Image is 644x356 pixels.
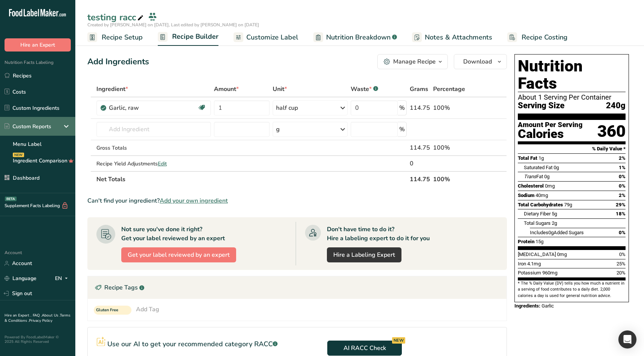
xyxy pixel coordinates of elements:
th: Net Totals [95,171,408,187]
section: * The % Daily Value (DV) tells you how much a nutrient in a serving of food contributes to a dail... [518,280,626,299]
span: 0mg [545,183,555,189]
div: Recipe Tags [88,276,507,299]
i: Trans [524,174,536,179]
div: 100% [433,143,471,152]
span: [MEDICAL_DATA] [518,251,556,257]
span: 0g [554,165,559,170]
div: BETA [5,197,17,201]
span: Created by [PERSON_NAME] on [DATE], Last edited by [PERSON_NAME] on [DATE] [87,22,259,28]
span: 79g [564,202,572,208]
button: Download [454,54,507,69]
span: 0g [544,174,549,179]
span: Recipe Setup [102,32,143,42]
span: 1% [619,165,626,170]
span: 15g [536,239,543,244]
a: Recipe Builder [158,28,218,46]
span: 5g [552,211,557,217]
span: 18% [616,211,626,217]
span: 2% [619,155,626,161]
section: % Daily Value * [518,144,626,153]
div: Don't have time to do it? Hire a labeling expert to do it for you [327,225,430,243]
span: 2g [552,220,557,226]
div: Garlic, raw [109,103,197,112]
span: Ingredient [96,85,128,94]
span: Edit [158,160,167,167]
div: EN [55,274,71,283]
a: Privacy Policy [29,318,52,323]
a: Hire a Labeling Expert [327,247,401,262]
div: NEW [13,153,24,157]
div: Gross Totals [96,144,211,152]
span: Dietary Fiber [524,211,551,217]
button: Manage Recipe [377,54,448,69]
span: Grams [410,85,428,94]
th: 100% [432,171,473,187]
span: Percentage [433,85,465,94]
span: Includes Added Sugars [530,230,584,235]
a: Nutrition Breakdown [313,29,397,46]
span: 25% [617,261,626,267]
a: FAQ . [33,313,42,318]
h1: Nutrition Facts [518,58,626,92]
span: 2% [619,192,626,198]
div: half cup [276,103,298,112]
span: Ingredients: [514,303,540,309]
span: 0% [619,183,626,189]
a: Recipe Setup [87,29,143,46]
a: Recipe Costing [507,29,568,46]
span: Notes & Attachments [425,32,492,42]
div: 360 [597,121,626,141]
span: 0g [548,230,554,235]
a: Notes & Attachments [412,29,492,46]
span: Unit [273,85,287,94]
span: 0% [619,230,626,235]
div: Open Intercom Messenger [618,330,636,348]
span: Sodium [518,192,534,198]
span: 29% [616,202,626,208]
div: Custom Reports [5,123,51,130]
span: Download [463,57,492,66]
div: Amount Per Serving [518,121,583,129]
span: 20% [617,270,626,276]
div: 114.75 [410,103,430,112]
button: Get your label reviewed by an expert [121,247,236,262]
div: About 1 Serving Per Container [518,94,626,101]
span: Serving Size [518,101,565,111]
span: Iron [518,261,526,267]
input: Add Ingredient [96,122,211,137]
span: 0mg [557,251,567,257]
div: Waste [351,85,378,94]
span: Nutrition Breakdown [326,32,391,42]
span: Garlic [542,303,554,309]
div: Calories [518,129,583,139]
span: 1g [539,155,544,161]
span: 960mg [542,270,557,276]
div: 114.75 [410,143,430,152]
div: NEW [392,337,405,344]
span: AI RACC Check [343,344,386,353]
span: 40mg [536,192,548,198]
th: 114.75 [408,171,432,187]
span: Fat [524,174,543,179]
span: Cholesterol [518,183,544,189]
a: Terms & Conditions . [5,313,70,323]
a: About Us . [42,313,60,318]
span: Total Fat [518,155,537,161]
div: Manage Recipe [393,57,436,66]
div: Can't find your ingredient? [87,196,507,205]
div: 0 [410,159,430,168]
div: Recipe Yield Adjustments [96,160,211,168]
span: Potassium [518,270,541,276]
div: Add Ingredients [87,56,149,68]
span: Total Carbohydrates [518,202,563,208]
span: 0% [619,174,626,179]
p: Use our AI to get your recommended category RACC [107,339,278,349]
button: AI RACC Check NEW [327,341,402,356]
span: Saturated Fat [524,165,552,170]
div: Not sure you've done it right? Get your label reviewed by an expert [121,225,225,243]
span: Gluten Free [96,307,122,314]
a: Hire an Expert . [5,313,31,318]
div: 100% [433,103,471,112]
div: g [276,125,280,134]
span: 0% [619,251,626,257]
